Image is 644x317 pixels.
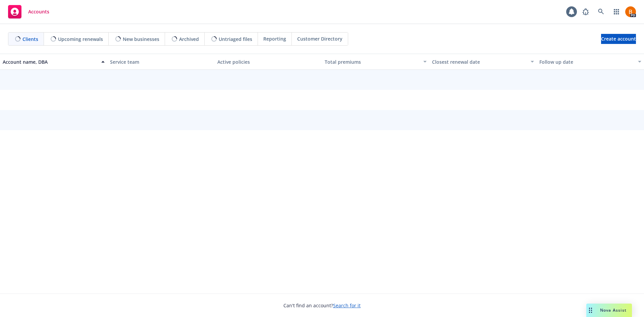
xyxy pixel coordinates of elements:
[586,304,595,317] div: Drag to move
[215,54,322,70] button: Active policies
[283,302,361,309] span: Can't find an account?
[322,54,429,70] button: Total premiums
[429,54,537,70] button: Closest renewal date
[601,34,636,44] a: Create account
[537,54,644,70] button: Follow up date
[625,6,636,17] img: photo
[539,58,634,65] div: Follow up date
[333,302,361,309] a: Search for it
[5,2,52,21] a: Accounts
[610,5,623,18] a: Switch app
[179,36,199,43] span: Archived
[325,58,419,65] div: Total premiums
[579,5,592,18] a: Report a Bug
[601,33,636,45] span: Create account
[600,307,627,313] span: Nova Assist
[28,9,49,14] span: Accounts
[110,58,212,65] div: Service team
[297,35,342,42] span: Customer Directory
[107,54,215,70] button: Service team
[432,58,527,65] div: Closest renewal date
[3,58,97,65] div: Account name, DBA
[217,58,319,65] div: Active policies
[22,36,38,43] span: Clients
[263,35,286,42] span: Reporting
[123,36,159,43] span: New businesses
[586,304,632,317] button: Nova Assist
[219,36,252,43] span: Untriaged files
[594,5,608,18] a: Search
[58,36,103,43] span: Upcoming renewals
